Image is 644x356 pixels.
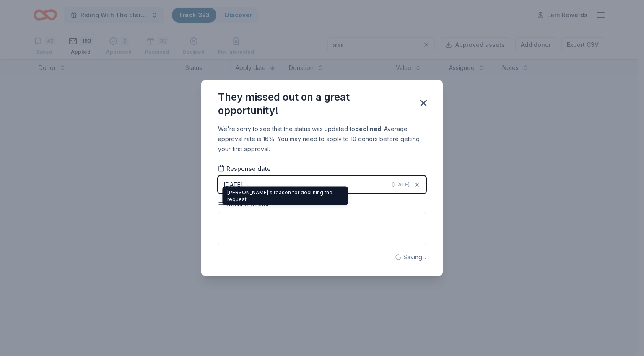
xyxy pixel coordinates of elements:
[355,125,381,132] b: declined
[392,181,410,188] span: [DATE]
[223,180,243,190] div: [DATE]
[218,124,426,154] div: We're sorry to see that the status was updated to . Average approval rate is 16%. You may need to...
[222,187,348,205] div: [PERSON_NAME]'s reason for declining the request
[218,200,271,209] span: Decline reason
[218,176,426,193] button: [DATE][DATE]
[218,90,408,117] div: They missed out on a great opportunity!
[218,165,271,173] span: Response date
